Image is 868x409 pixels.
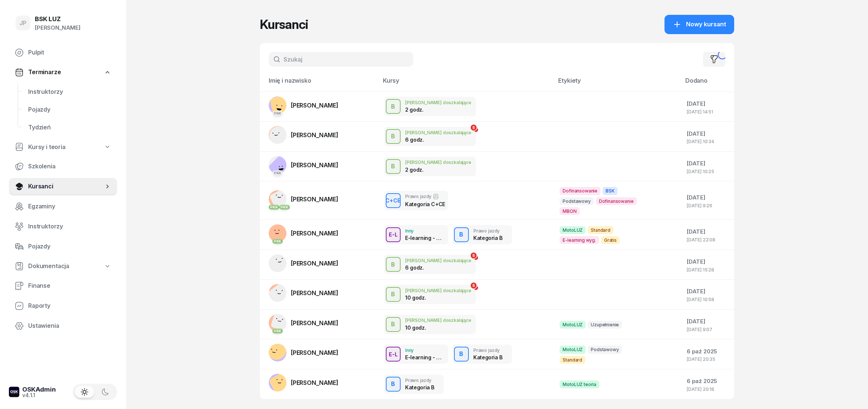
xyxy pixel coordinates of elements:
[588,346,622,353] span: Podstawowy
[405,354,444,360] div: E-learning - 90 dni
[269,96,338,114] a: PKK[PERSON_NAME]
[9,218,117,235] a: Instruktorzy
[22,101,117,119] a: Pojazdy
[405,166,444,173] div: 2 godz.
[272,171,283,175] div: PKK
[378,76,554,92] th: Kursy
[9,198,117,215] a: Egzaminy
[28,105,111,115] span: Pojazdy
[473,354,503,360] div: Kategoria B
[28,301,111,311] span: Raporty
[687,327,728,332] div: [DATE] 9:07
[405,378,434,383] div: Prawo jazdy
[260,76,378,92] th: Imię i nazwisko
[291,230,338,237] span: [PERSON_NAME]
[687,139,728,144] div: [DATE] 10:34
[681,76,734,92] th: Dodano
[687,129,728,139] div: [DATE]
[291,319,338,327] span: [PERSON_NAME]
[665,15,734,34] button: Nowy kursant
[405,264,444,271] div: 6 godz.
[28,261,69,271] span: Dokumentacja
[405,106,444,113] div: 2 godz.
[386,193,401,208] button: C+CE
[28,321,111,331] span: Ustawienia
[687,237,728,242] div: [DATE] 22:08
[405,288,471,293] div: [PERSON_NAME] doszkalające
[9,387,19,397] img: logo-xs-dark@2x.png
[28,123,111,132] span: Tydzień
[269,254,338,272] a: [PERSON_NAME]
[9,297,117,315] a: Raporty
[473,348,503,353] div: Prawo jazdy
[388,378,398,390] div: B
[405,201,444,207] div: Kategoria C+CE
[291,379,338,386] span: [PERSON_NAME]
[291,195,338,203] span: [PERSON_NAME]
[22,393,56,398] div: v4.1.1
[687,227,728,237] div: [DATE]
[269,314,338,332] a: PKK[PERSON_NAME]
[35,16,80,22] div: BSK LUZ
[388,258,398,271] div: B
[28,48,111,57] span: Pulpit
[9,258,117,275] a: Dokumentacja
[269,52,413,67] input: Szukaj
[269,156,338,174] a: PKK[PERSON_NAME]
[405,136,444,143] div: 6 godz.
[28,222,111,231] span: Instruktorzy
[560,321,586,329] span: MotoLUZ
[19,20,27,26] span: JP
[22,83,117,101] a: Instruktorzy
[9,238,117,255] a: Pojazdy
[28,202,111,211] span: Egzaminy
[405,130,471,135] div: [PERSON_NAME] doszkalające
[291,161,338,169] span: [PERSON_NAME]
[473,235,503,241] div: Kategoria B
[687,109,728,114] div: [DATE] 14:51
[9,277,117,295] a: Finanse
[269,284,338,302] a: [PERSON_NAME]
[9,317,117,335] a: Ustawienia
[687,347,728,356] div: 6 paź 2025
[291,102,338,109] span: [PERSON_NAME]
[687,387,728,392] div: [DATE] 20:18
[560,236,599,244] span: E-learning wyg.
[454,227,469,242] button: B
[405,160,471,165] div: [PERSON_NAME] doszkalające
[386,230,401,239] div: E-L
[560,187,600,195] span: Dofinansowanie
[28,242,111,251] span: Pojazdy
[405,235,444,241] div: E-learning - 90 dni
[272,239,283,244] div: PKK
[386,227,401,242] button: E-L
[388,288,398,301] div: B
[388,318,398,331] div: B
[687,317,728,326] div: [DATE]
[269,224,338,242] a: PKK[PERSON_NAME]
[28,142,66,152] span: Kursy i teoria
[386,99,401,114] button: B
[269,374,338,392] a: [PERSON_NAME]
[269,190,338,208] a: PKKPKK[PERSON_NAME]
[260,18,308,31] h1: Kursanci
[269,205,279,210] div: PKK
[603,187,617,195] span: BSK
[588,321,622,329] span: Uzupełnienie
[386,350,401,359] div: E-L
[687,297,728,302] div: [DATE] 10:58
[272,111,283,116] div: PKK
[687,159,728,168] div: [DATE]
[405,318,471,323] div: [PERSON_NAME] doszkalające
[601,236,620,244] span: Gratis
[560,356,585,364] span: Standard
[588,226,613,234] span: Standard
[457,348,467,360] div: B
[457,228,467,241] div: B
[686,20,726,29] span: Nowy kursant
[687,203,728,208] div: [DATE] 9:26
[687,287,728,296] div: [DATE]
[560,380,599,388] span: MotoLUZ teoria
[9,178,117,195] a: Kursanci
[405,258,471,263] div: [PERSON_NAME] doszkalające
